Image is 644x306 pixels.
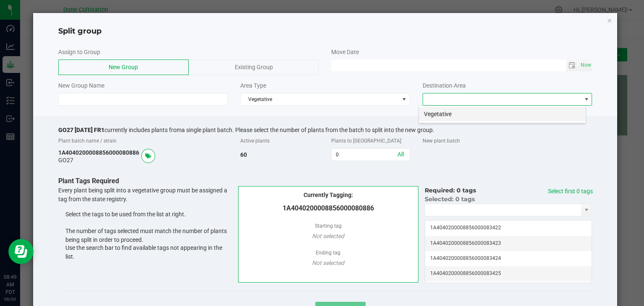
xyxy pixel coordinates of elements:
[58,26,592,37] h4: Split group
[240,82,266,89] span: Area Type
[58,127,104,133] span: GO27 [DATE] FR1
[58,187,232,260] span: Every plant being split into a vegetative group must be assigned a tag from the state registry.
[58,82,104,89] span: New Group Name
[58,176,599,186] p: Plant Tags Required
[419,107,586,121] li: Vegetative
[65,227,232,244] li: The number of tags selected must match the number of plants being split in order to proceed.
[325,133,416,148] div: Plants to [GEOGRAPHIC_DATA]
[425,195,475,203] span: Selected: 0 tags
[425,204,582,216] input: NO DATA FOUND
[245,203,412,213] span: 1A4040200008856000080886
[425,220,592,236] td: 1A4040200008856000083422
[397,151,404,158] a: All
[234,133,325,148] div: Active plants
[8,239,34,264] iframe: Resource center
[425,281,592,296] td: 1A4040200008856000083426
[245,192,412,213] span: Currently Tagging:
[579,59,593,71] span: Set Current date
[52,133,234,148] div: Plant batch name / strain
[58,157,228,163] div: GO27
[58,148,228,157] div: 1A4040200008856000080886
[425,266,592,281] td: 1A4040200008856000083425
[141,149,155,163] span: Select plant tags
[312,233,344,239] span: Not selected
[315,222,342,230] label: Starting tag
[65,244,232,260] li: Use the search bar to find available tags not appearing in the list.
[234,148,325,161] div: 60
[425,236,592,251] td: 1A4040200008856000083423
[416,133,599,148] div: New plant batch
[58,49,100,55] span: Assign to Group
[548,188,593,194] a: Select first 0 tags
[331,49,359,55] span: Move Date
[423,82,466,89] span: Destination Area
[425,251,592,266] td: 1A4040200008856000083424
[235,64,273,70] span: Existing Group
[312,259,344,266] span: Not selected
[578,60,592,71] span: select
[58,127,182,133] span: currently includes plants from
[566,60,579,71] span: Toggle calendar
[182,127,434,133] span: a single plant batch. Please select the number of plants from the batch to split into the new group.
[316,249,340,257] label: Ending tag
[425,187,476,194] span: Required: 0 tags
[241,93,399,105] span: Vegetative
[109,64,138,70] span: New Group
[65,210,232,227] li: Select the tags to be used from the list at right.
